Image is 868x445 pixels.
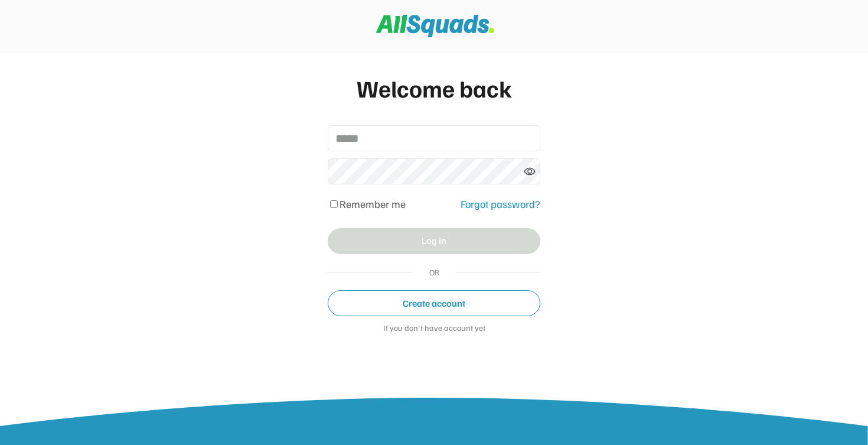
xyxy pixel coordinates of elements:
div: Welcome back [328,74,540,102]
button: Create account [328,290,540,316]
div: OR [424,266,445,278]
button: Log in [328,228,540,254]
div: If you don't have account yet [328,323,540,335]
div: Forgot password? [461,196,540,212]
label: Remember me [340,197,406,210]
img: Squad%20Logo.svg [376,15,494,37]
